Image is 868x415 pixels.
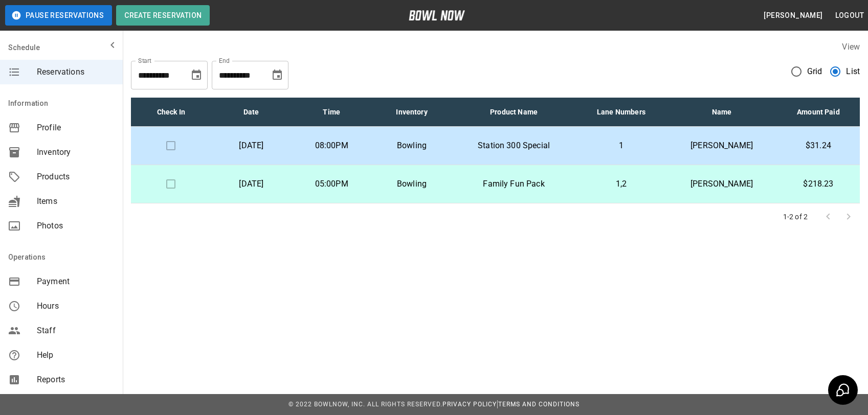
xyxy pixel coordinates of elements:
button: Create Reservation [116,5,210,26]
span: Items [37,195,115,207]
a: Terms and Conditions [498,401,580,408]
span: Inventory [37,146,115,158]
p: Family Fun Pack [460,178,568,190]
button: Choose date, selected date is Aug 28, 2025 [186,65,207,85]
th: Amount Paid [777,98,860,127]
button: Pause Reservations [5,5,112,26]
p: [DATE] [219,140,283,152]
p: [DATE] [219,178,283,190]
th: Name [666,98,777,127]
th: Time [292,98,372,127]
a: Privacy Policy [442,401,497,408]
th: Lane Numbers [576,98,667,127]
th: Inventory [372,98,452,127]
span: Photos [37,220,115,232]
p: Station 300 Special [460,140,568,152]
button: Choose date, selected date is Sep 28, 2025 [267,65,287,85]
span: Grid [807,65,822,78]
span: Staff [37,325,115,337]
p: 05:00PM [300,178,364,190]
p: [PERSON_NAME] [675,140,769,152]
span: Products [37,171,115,183]
p: $218.23 [785,178,852,190]
span: © 2022 BowlNow, Inc. All Rights Reserved. [288,401,442,408]
p: Bowling [380,178,444,190]
p: 1-2 of 2 [783,212,808,222]
th: Check In [131,98,211,127]
span: Profile [37,122,115,134]
p: 1,2 [584,178,659,190]
span: Reservations [37,66,115,78]
label: View [842,42,860,52]
p: 1 [584,140,659,152]
p: Bowling [380,140,444,152]
span: List [846,65,860,78]
span: Payment [37,275,115,288]
p: 08:00PM [300,140,364,152]
span: Reports [37,374,115,386]
span: Help [37,349,115,361]
button: [PERSON_NAME] [760,6,827,25]
button: Logout [831,6,868,25]
th: Date [211,98,292,127]
p: $31.24 [785,140,852,152]
th: Product Name [452,98,576,127]
img: logo [409,10,465,20]
p: [PERSON_NAME] [675,178,769,190]
span: Hours [37,300,115,312]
